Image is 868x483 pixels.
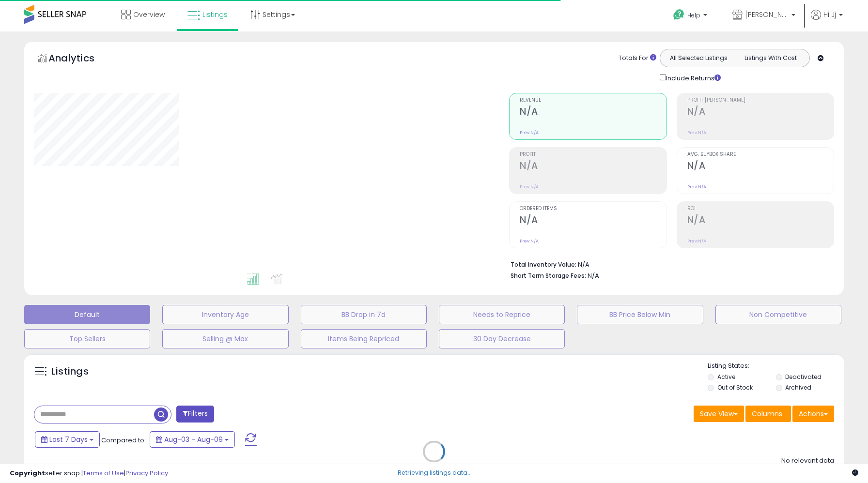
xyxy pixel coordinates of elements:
[398,468,470,477] div: Retrieving listings data..
[511,272,586,280] b: Short Term Storage Fees:
[687,130,706,136] small: Prev: N/A
[520,238,539,244] small: Prev: N/A
[687,238,706,244] small: Prev: N/A
[301,305,427,324] button: BB Drop in 7d
[745,10,789,19] span: [PERSON_NAME]'s Movies
[301,329,427,348] button: Items Being Repriced
[24,305,150,324] button: Default
[162,329,288,348] button: Selling @ Max
[663,52,735,64] button: All Selected Listings
[520,98,666,103] span: Revenue
[588,271,599,280] span: N/A
[520,184,539,190] small: Prev: N/A
[48,51,113,67] h5: Analytics
[652,72,732,83] div: Include Returns
[511,260,576,269] b: Total Inventory Value:
[520,130,539,136] small: Prev: N/A
[439,329,565,348] button: 30 Day Decrease
[520,152,666,157] span: Profit
[715,305,841,324] button: Non Competitive
[511,258,827,270] li: N/A
[687,184,706,190] small: Prev: N/A
[687,106,834,119] h2: N/A
[162,305,288,324] button: Inventory Age
[823,10,836,19] span: Hi Jj
[520,106,666,119] h2: N/A
[520,206,666,211] span: Ordered Items
[133,10,165,19] span: Overview
[673,9,685,21] i: Get Help
[687,214,834,227] h2: N/A
[10,468,45,478] strong: Copyright
[687,11,700,19] span: Help
[687,98,834,103] span: Profit [PERSON_NAME]
[619,54,656,63] div: Totals For
[687,152,834,157] span: Avg. Buybox Share
[666,1,717,31] a: Help
[24,329,150,348] button: Top Sellers
[734,52,806,64] button: Listings With Cost
[439,305,565,324] button: Needs to Reprice
[687,160,834,173] h2: N/A
[577,305,703,324] button: BB Price Below Min
[811,10,843,31] a: Hi Jj
[687,206,834,211] span: ROI
[202,10,228,19] span: Listings
[520,160,666,173] h2: N/A
[10,469,168,478] div: seller snap | |
[520,214,666,227] h2: N/A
